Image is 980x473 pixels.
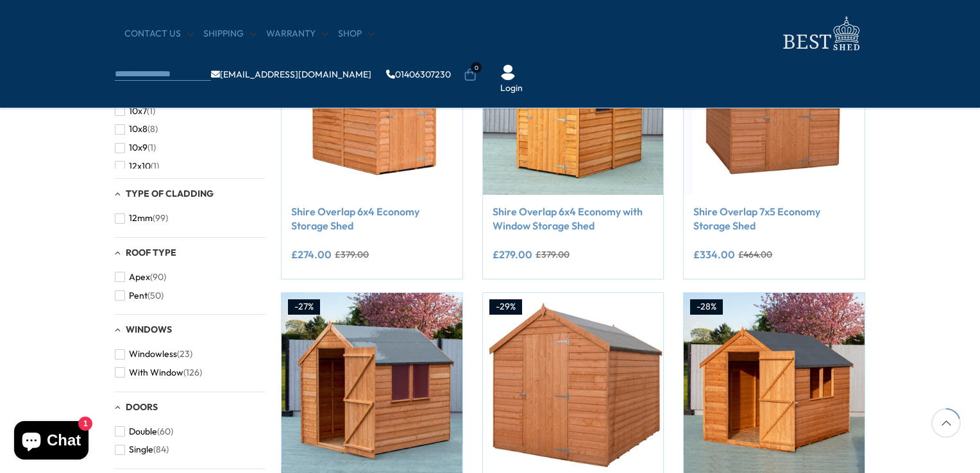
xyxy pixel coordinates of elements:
[129,106,147,117] span: 10x7
[464,69,477,81] a: 0
[493,204,654,233] a: Shire Overlap 6x4 Economy with Window Storage Shed
[203,28,257,40] a: Shipping
[291,204,453,233] a: Shire Overlap 6x4 Economy Storage Shed
[157,426,173,437] span: (60)
[115,138,156,157] button: 10x9
[115,157,159,176] button: 12x10
[148,142,156,153] span: (1)
[500,65,516,80] img: User Icon
[129,213,153,224] span: 12mm
[148,124,158,135] span: (8)
[147,106,155,117] span: (1)
[338,28,375,40] a: Shop
[177,349,192,360] span: (23)
[115,345,192,363] button: Windowless
[129,142,148,153] span: 10x9
[183,367,202,378] span: (126)
[153,444,169,455] span: (84)
[115,268,166,286] button: Apex
[211,70,371,79] a: [EMAIL_ADDRESS][DOMAIN_NAME]
[115,422,173,441] button: Double
[126,247,176,258] span: Roof Type
[738,250,772,259] del: £464.00
[493,249,532,260] ins: £279.00
[115,440,169,459] button: Single
[775,13,865,54] img: logo
[129,367,183,378] span: With Window
[129,426,157,437] span: Double
[129,161,151,172] span: 12x10
[115,209,168,228] button: 12mm
[115,120,158,138] button: 10x8
[291,249,332,260] ins: £274.00
[150,272,166,283] span: (90)
[153,213,168,224] span: (99)
[129,444,153,455] span: Single
[115,286,164,305] button: Pent
[536,250,570,259] del: £379.00
[115,363,202,382] button: With Window
[148,290,164,301] span: (50)
[489,299,522,315] div: -29%
[471,62,482,73] span: 0
[129,290,148,301] span: Pent
[129,272,150,283] span: Apex
[266,28,328,40] a: Warranty
[126,324,172,335] span: Windows
[386,70,451,79] a: 01406307230
[693,204,855,233] a: Shire Overlap 7x5 Economy Storage Shed
[690,299,723,315] div: -28%
[126,401,158,413] span: Doors
[129,124,148,135] span: 10x8
[335,250,369,259] del: £379.00
[288,299,320,315] div: -27%
[129,349,177,360] span: Windowless
[693,249,735,260] ins: £334.00
[10,421,92,463] inbox-online-store-chat: Shopify online store chat
[124,28,194,40] a: CONTACT US
[115,102,155,120] button: 10x7
[500,82,523,95] a: Login
[126,188,214,199] span: Type of Cladding
[151,161,159,172] span: (1)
